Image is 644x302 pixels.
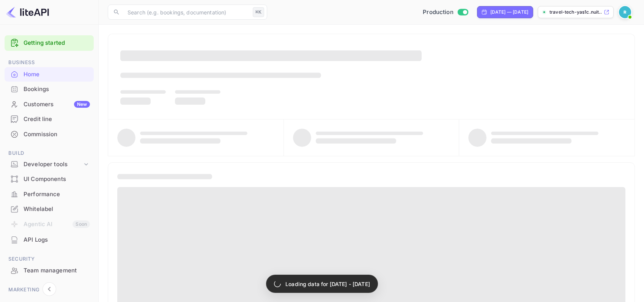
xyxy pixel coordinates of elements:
div: Team management [5,263,94,278]
div: UI Components [24,175,90,184]
div: Bookings [5,82,94,97]
div: ⌘K [253,7,264,17]
span: Marketing [5,286,94,294]
div: [DATE] — [DATE] [490,9,528,16]
p: Loading data for [DATE] - [DATE] [285,280,370,288]
span: Business [5,58,94,67]
a: CustomersNew [5,97,94,111]
div: CustomersNew [5,97,94,112]
img: Revolut [619,6,631,18]
div: API Logs [5,233,94,247]
a: Commission [5,127,94,141]
a: Home [5,67,94,81]
div: Home [5,67,94,82]
span: Build [5,149,94,157]
div: Home [24,70,90,79]
div: Switch to Sandbox mode [420,8,471,17]
div: API Logs [24,236,90,244]
div: Customers [24,100,90,109]
a: Team management [5,263,94,277]
a: Getting started [24,39,90,47]
div: Developer tools [5,158,94,171]
div: Commission [5,127,94,142]
div: Whitelabel [5,202,94,217]
div: Whitelabel [24,205,90,214]
a: Credit line [5,112,94,126]
div: Team management [24,266,90,275]
div: New [74,101,90,108]
a: Whitelabel [5,202,94,216]
img: LiteAPI logo [6,6,49,18]
button: Collapse navigation [43,282,56,296]
div: Credit line [24,115,90,124]
div: Getting started [5,35,94,51]
div: Click to change the date range period [477,6,533,18]
div: Bookings [24,85,90,94]
div: Performance [5,187,94,202]
span: Security [5,255,94,263]
p: travel-tech-yas1c.nuit... [550,9,602,16]
div: Performance [24,190,90,199]
a: Bookings [5,82,94,96]
div: Developer tools [24,160,82,169]
a: API Logs [5,233,94,247]
span: Production [423,8,453,17]
a: Performance [5,187,94,201]
div: UI Components [5,172,94,187]
div: Commission [24,130,90,139]
input: Search (e.g. bookings, documentation) [123,5,250,20]
a: UI Components [5,172,94,186]
div: Credit line [5,112,94,127]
